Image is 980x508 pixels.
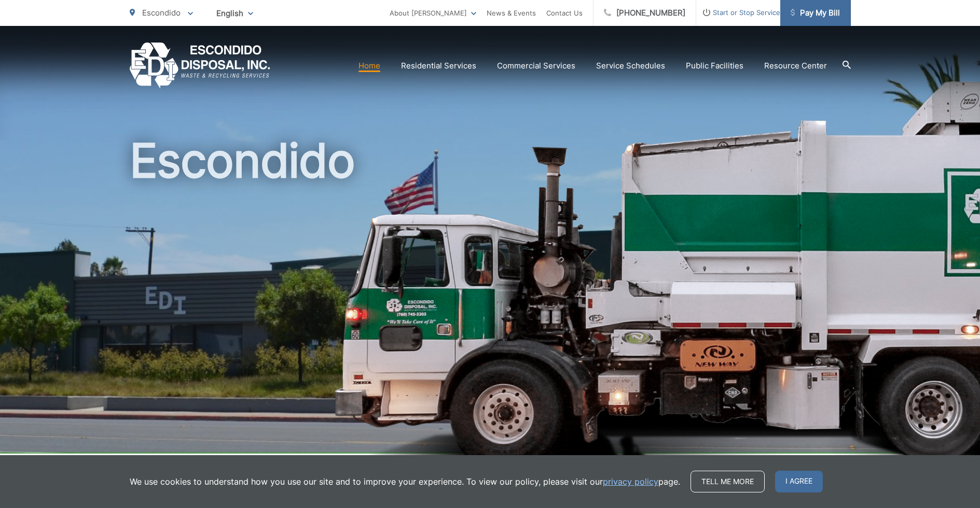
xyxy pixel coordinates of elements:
[775,471,823,492] span: I agree
[686,60,743,72] a: Public Facilities
[130,135,851,463] h1: Escondido
[142,8,181,18] span: Escondido
[358,60,380,72] a: Home
[130,475,680,488] p: We use cookies to understand how you use our site and to improve your experience. To view our pol...
[691,471,765,492] a: Tell me more
[764,60,827,72] a: Resource Center
[401,60,476,72] a: Residential Services
[497,60,575,72] a: Commercial Services
[209,4,261,22] span: English
[390,7,476,19] a: About [PERSON_NAME]
[603,475,658,488] a: privacy policy
[487,7,536,19] a: News & Events
[546,7,583,19] a: Contact Us
[596,60,665,72] a: Service Schedules
[791,7,840,19] span: Pay My Bill
[130,43,270,89] a: EDCD logo. Return to the homepage.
